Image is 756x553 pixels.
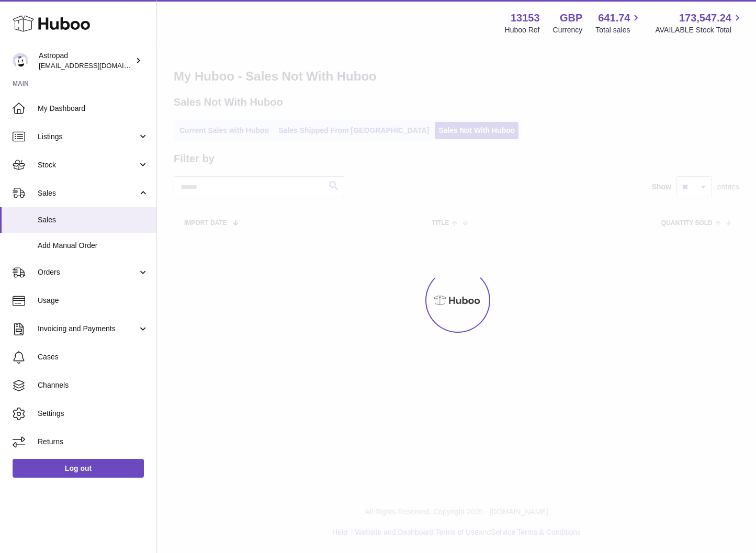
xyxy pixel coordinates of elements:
span: Sales [38,215,149,225]
div: Huboo Ref [505,25,540,35]
span: Add Manual Order [38,241,149,251]
span: Sales [38,188,138,198]
span: Listings [38,132,138,142]
span: AVAILABLE Stock Total [655,25,743,35]
span: Settings [38,409,149,419]
div: Astropad [39,51,133,71]
span: Invoicing and Payments [38,324,138,334]
span: Stock [38,160,138,170]
strong: GBP [560,11,582,25]
span: Channels [38,380,149,390]
span: [EMAIL_ADDRESS][DOMAIN_NAME] [39,61,154,70]
span: 641.74 [598,11,630,25]
span: Total sales [595,25,642,35]
span: Orders [38,267,138,277]
a: 173,547.24 AVAILABLE Stock Total [655,11,743,35]
a: 641.74 Total sales [595,11,642,35]
span: My Dashboard [38,104,149,114]
span: Returns [38,437,149,447]
strong: 13153 [511,11,540,25]
span: Cases [38,352,149,362]
a: Log out [13,459,144,478]
span: Usage [38,296,149,306]
img: matt@astropad.com [13,53,28,69]
span: 173,547.24 [679,11,731,25]
div: Currency [553,25,583,35]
